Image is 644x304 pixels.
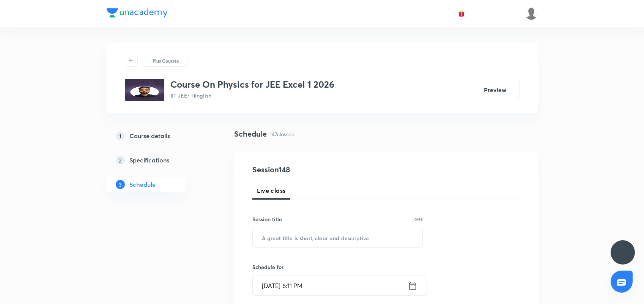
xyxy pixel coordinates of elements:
[107,8,168,17] img: Company Logo
[170,91,334,99] p: IIT JEE • Hinglish
[170,79,334,90] h3: Course On Physics for JEE Excel 1 2026
[252,164,391,175] h4: Session 148
[471,81,520,99] button: Preview
[129,131,170,140] h5: Course details
[107,153,210,168] a: 2Specifications
[252,215,282,223] h6: Session title
[253,228,423,247] input: A great title is short, clear and descriptive
[252,263,423,271] h6: Schedule for
[525,7,538,20] img: Bhuwan Singh
[125,79,164,101] img: 645d1cb24ce54c3fa77df2ac57e60657.png
[129,156,169,165] h5: Specifications
[618,248,627,257] img: ttu
[116,156,125,165] p: 2
[116,180,125,189] p: 3
[129,180,156,189] h5: Schedule
[107,128,210,143] a: 1Course details
[116,131,125,140] p: 1
[153,57,179,64] p: Plus Courses
[234,128,267,140] h4: Schedule
[270,130,294,138] p: 147 classes
[107,8,168,19] a: Company Logo
[414,217,423,221] p: 0/99
[458,10,465,17] img: avatar
[257,186,286,195] span: Live class
[455,8,468,20] button: avatar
